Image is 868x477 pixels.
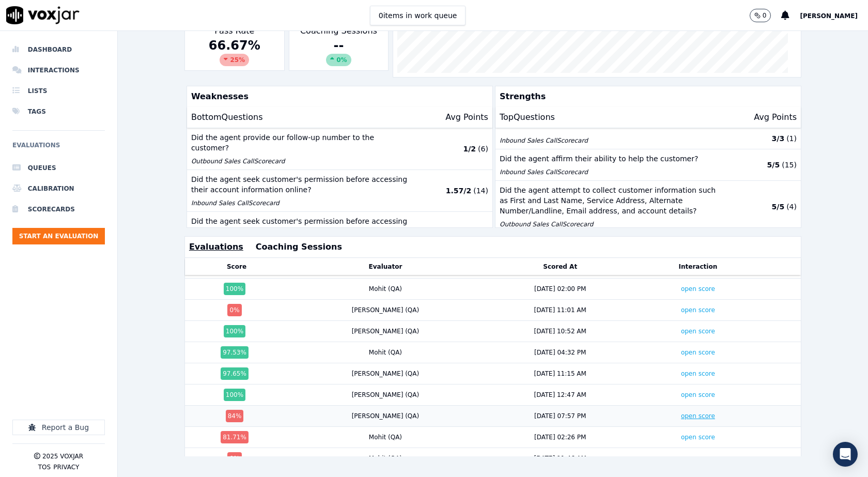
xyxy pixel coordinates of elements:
[12,158,105,178] a: Queues
[12,39,105,60] a: Dashboard
[681,412,715,420] a: open score
[221,431,249,443] div: 81.71 %
[184,20,285,71] div: Pass Rate
[534,348,586,357] div: [DATE] 04:32 PM
[534,433,586,441] div: [DATE] 02:26 PM
[681,285,715,293] a: open score
[187,128,492,170] button: Did the agent provide our follow-up number to the customer? Outbound Sales CallScorecard 1/2 (6)
[767,160,780,170] p: 5 / 5
[534,370,586,378] div: [DATE] 11:15 AM
[38,463,51,471] button: TOS
[495,128,801,149] button: Inbound Sales CallScorecard 3/3 (1)
[369,454,402,463] div: Mohit (QA)
[500,111,555,124] p: Top Questions
[12,81,105,101] a: Lists
[446,186,471,196] p: 1.57 / 2
[681,328,715,335] a: open score
[534,454,586,463] div: [DATE] 11:46 AM
[681,391,715,398] a: open score
[495,181,801,233] button: Did the agent attempt to collect customer information such as First and Last Name, Service Addres...
[326,54,351,66] div: 0%
[782,160,797,170] p: ( 15 )
[500,220,722,228] p: Outbound Sales Call Scorecard
[543,263,577,271] button: Scored At
[224,389,245,401] div: 100 %
[189,241,243,253] button: Evaluations
[495,86,797,107] p: Strengths
[681,455,715,462] a: open score
[681,349,715,356] a: open score
[800,12,858,20] span: [PERSON_NAME]
[500,136,722,145] p: Inbound Sales Call Scorecard
[534,285,586,293] div: [DATE] 02:00 PM
[221,346,249,359] div: 97.53 %
[478,144,488,154] p: ( 6 )
[12,228,105,244] button: Start an Evaluation
[369,263,402,271] button: Evaluator
[500,185,722,216] p: Did the agent attempt to collect customer information such as First and Last Name, Service Addres...
[289,20,389,71] div: Coaching Sessions
[12,420,105,435] button: Report a Bug
[352,327,420,335] div: [PERSON_NAME] (QA)
[352,412,420,420] div: [PERSON_NAME] (QA)
[224,325,245,337] div: 100 %
[352,391,420,399] div: [PERSON_NAME] (QA)
[189,37,280,66] div: 66.67 %
[369,348,402,357] div: Mohit (QA)
[12,60,105,81] a: Interactions
[227,452,241,465] div: 0 %
[681,370,715,377] a: open score
[191,132,414,153] p: Did the agent provide our follow-up number to the customer?
[227,304,241,316] div: 0 %
[220,54,249,66] div: 25 %
[763,11,767,20] p: 0
[750,9,782,22] button: 0
[534,391,586,399] div: [DATE] 12:47 AM
[293,37,384,66] div: --
[12,101,105,122] a: Tags
[495,149,801,181] button: Did the agent affirm their ability to help the customer? Inbound Sales CallScorecard 5/5 (15)
[772,133,785,144] p: 3 / 3
[191,199,414,207] p: Inbound Sales Call Scorecard
[12,139,105,158] h6: Evaluations
[12,178,105,199] a: Calibration
[772,202,785,212] p: 5 / 5
[42,452,83,460] p: 2025 Voxjar
[500,168,722,176] p: Inbound Sales Call Scorecard
[679,263,718,271] button: Interaction
[224,283,245,295] div: 100 %
[227,263,246,271] button: Score
[221,367,249,380] div: 97.65 %
[534,327,586,335] div: [DATE] 10:52 AM
[833,442,858,467] div: Open Intercom Messenger
[473,186,488,196] p: ( 14 )
[191,216,414,237] p: Did the agent seek customer's permission before accessing their account information?
[534,306,586,314] div: [DATE] 11:01 AM
[187,212,492,254] button: Did the agent seek customer's permission before accessing their account information? Outbound Sal...
[352,306,420,314] div: [PERSON_NAME] (QA)
[500,153,722,164] p: Did the agent affirm their ability to help the customer?
[352,370,420,378] div: [PERSON_NAME] (QA)
[191,111,263,124] p: Bottom Questions
[191,174,414,195] p: Did the agent seek customer's permission before accessing their account information online?
[750,9,771,22] button: 0
[445,111,488,124] p: Avg Points
[226,410,244,422] div: 84 %
[187,86,488,107] p: Weaknesses
[187,170,492,212] button: Did the agent seek customer's permission before accessing their account information online? Inbou...
[463,144,476,154] p: 1 / 2
[786,133,797,144] p: ( 1 )
[6,6,80,24] img: voxjar logo
[681,434,715,441] a: open score
[786,202,797,212] p: ( 4 )
[191,157,414,165] p: Outbound Sales Call Scorecard
[12,199,105,220] a: Scorecards
[800,9,868,22] button: [PERSON_NAME]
